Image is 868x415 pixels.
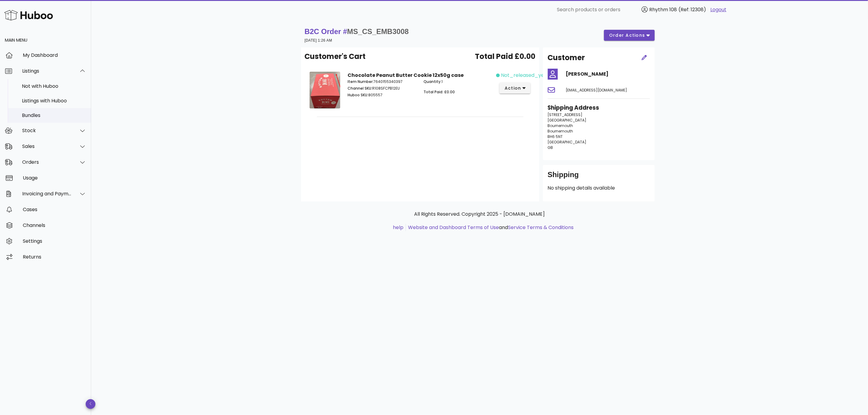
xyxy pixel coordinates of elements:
span: Customer's Cart [305,51,366,62]
p: All Rights Reserved. Copyright 2025 - [DOMAIN_NAME] [306,211,654,218]
strong: Chocolate Peanut Butter Cookie 12x50g case [348,72,464,79]
a: Service Terms & Conditions [508,224,574,231]
span: GB [548,145,553,150]
div: Listings [22,68,72,74]
h2: Customer [548,52,585,63]
div: Bundles [22,112,86,118]
div: Channels [23,222,86,228]
span: Bournemouth [548,129,573,134]
span: Total Paid: £0.00 [424,89,455,94]
p: No shipping details available [548,184,650,192]
p: 7640155340397 [348,79,417,84]
div: Returns [23,254,86,260]
span: Rhythm 108 [649,6,677,13]
div: Listings with Huboo [22,98,86,104]
div: Cases [23,207,86,212]
span: (Ref: 12308) [678,6,706,13]
h4: [PERSON_NAME] [566,70,650,78]
div: Settings [23,238,86,244]
span: Total Paid £0.00 [475,51,536,62]
span: [EMAIL_ADDRESS][DOMAIN_NAME] [566,87,627,93]
span: MS_CS_EMB3008 [347,27,409,36]
p: R108SFCPB12EU [348,86,417,91]
a: Logout [710,6,726,13]
span: [STREET_ADDRESS] [548,112,583,117]
span: action [504,85,521,91]
div: My Dashboard [23,52,86,58]
span: Bournemouth [548,123,573,128]
small: [DATE] 1:26 AM [305,38,332,43]
span: [GEOGRAPHIC_DATA] [548,139,587,145]
span: Huboo SKU: [348,92,368,98]
li: and [406,224,574,231]
a: Website and Dashboard Terms of Use [408,224,499,231]
span: not_released_yet [501,72,546,79]
img: Product Image [310,72,340,108]
button: action [499,83,531,94]
button: order actions [604,30,654,41]
div: Invoicing and Payments [22,191,72,197]
div: Shipping [548,170,650,184]
span: Channel SKU: [348,86,372,91]
h3: Shipping Address [548,104,650,112]
div: Orders [22,159,72,165]
div: Stock [22,128,72,133]
span: [GEOGRAPHIC_DATA] [548,118,587,123]
div: Usage [23,175,86,181]
div: Not with Huboo [22,83,86,89]
p: 805557 [348,92,417,98]
strong: B2C Order # [305,27,409,36]
a: help [393,224,403,231]
span: Item Number: [348,79,373,84]
span: BH6 5NT [548,134,563,139]
span: Quantity: [424,79,441,84]
img: Huboo Logo [4,9,53,22]
p: 1 [424,79,492,84]
div: Sales [22,143,72,149]
span: order actions [609,32,645,39]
